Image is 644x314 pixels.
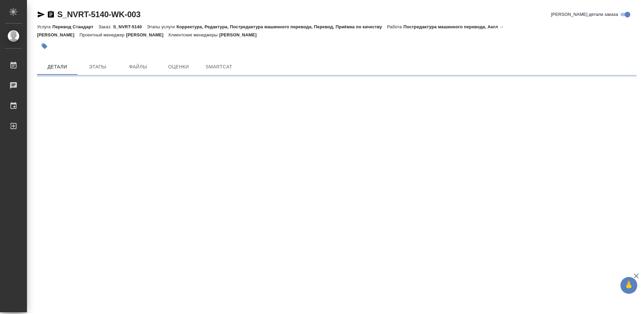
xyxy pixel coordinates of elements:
p: Проектный менеджер [79,32,126,37]
span: [PERSON_NAME] детали заказа [551,11,618,18]
button: Скопировать ссылку для ЯМессенджера [37,10,45,19]
button: Скопировать ссылку [47,10,55,19]
p: [PERSON_NAME] [126,32,168,37]
button: Добавить тэг [37,39,52,54]
p: Услуга [37,24,52,29]
span: Файлы [122,63,154,71]
p: Перевод Стандарт [52,24,98,29]
span: 🙏 [623,278,635,292]
span: Этапы [82,63,114,71]
a: S_NVRT-5140-WK-003 [57,10,140,19]
p: Клиентские менеджеры [168,32,219,37]
p: Работа [387,24,404,29]
span: SmartCat [203,63,235,71]
p: Корректура, Редактура, Постредактура машинного перевода, Перевод, Приёмка по качеству [176,24,387,29]
span: Детали [41,63,73,71]
p: Этапы услуги [147,24,176,29]
p: [PERSON_NAME] [219,32,262,37]
p: Заказ: [98,24,113,29]
button: 🙏 [620,277,637,294]
span: Оценки [162,63,195,71]
p: S_NVRT-5140 [113,24,147,29]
